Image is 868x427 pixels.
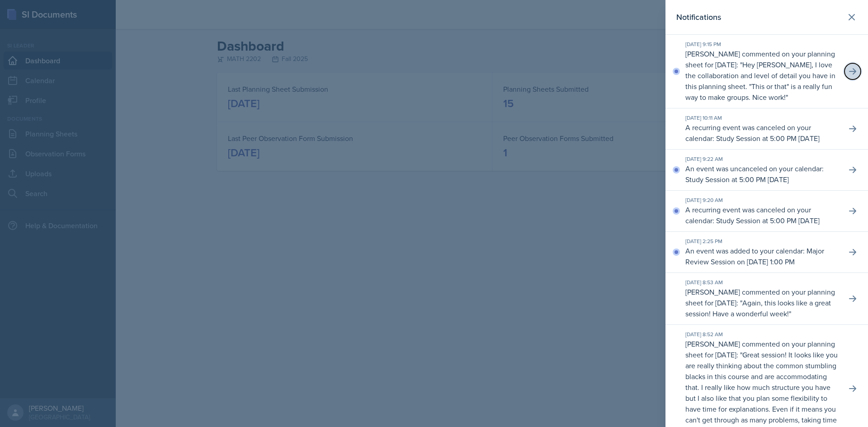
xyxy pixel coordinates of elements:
p: [PERSON_NAME] commented on your planning sheet for [DATE]: " " [685,286,839,319]
p: An event was uncanceled on your calendar: Study Session at 5:00 PM [DATE] [685,163,839,185]
p: Hey [PERSON_NAME], I love the collaboration and level of detail you have in this planning sheet. ... [685,60,835,102]
p: An event was added to your calendar: Major Review Session on [DATE] 1:00 PM [685,245,839,267]
p: A recurring event was canceled on your calendar: Study Session at 5:00 PM [DATE] [685,122,839,144]
div: [DATE] 9:22 AM [685,155,839,163]
div: [DATE] 9:20 AM [685,196,839,204]
div: [DATE] 8:52 AM [685,330,839,338]
div: [DATE] 10:11 AM [685,114,839,122]
p: [PERSON_NAME] commented on your planning sheet for [DATE]: " " [685,48,839,103]
div: [DATE] 9:15 PM [685,40,839,48]
div: [DATE] 2:25 PM [685,237,839,245]
p: Again, this looks like a great session! Have a wonderful week! [685,298,831,319]
div: [DATE] 8:53 AM [685,278,839,286]
p: A recurring event was canceled on your calendar: Study Session at 5:00 PM [DATE] [685,204,839,226]
h2: Notifications [676,11,721,23]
